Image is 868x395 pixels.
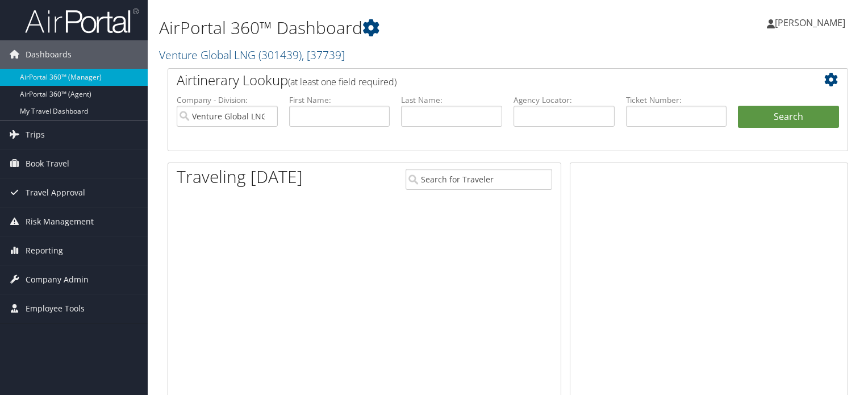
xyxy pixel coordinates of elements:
[738,106,839,128] button: Search
[775,16,845,29] span: [PERSON_NAME]
[401,94,502,106] label: Last Name:
[258,47,302,63] span: ( 301439 )
[26,178,85,207] span: Travel Approval
[25,7,139,34] img: airportal-logo.png
[302,47,345,63] span: , [ 37739 ]
[406,169,552,190] input: Search for Traveler
[26,265,89,294] span: Company Admin
[767,6,857,40] a: [PERSON_NAME]
[289,94,390,106] label: First Name:
[26,207,94,236] span: Risk Management
[159,47,345,63] a: Venture Global LNG
[159,16,624,40] h1: AirPortal 360™ Dashboard
[177,70,782,90] h2: Airtinerary Lookup
[514,94,615,106] label: Agency Locator:
[26,120,45,149] span: Trips
[626,94,727,106] label: Ticket Number:
[26,236,63,265] span: Reporting
[177,165,303,189] h1: Traveling [DATE]
[26,40,72,69] span: Dashboards
[177,94,278,106] label: Company - Division:
[26,149,69,178] span: Book Travel
[288,76,397,88] span: (at least one field required)
[26,294,85,323] span: Employee Tools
